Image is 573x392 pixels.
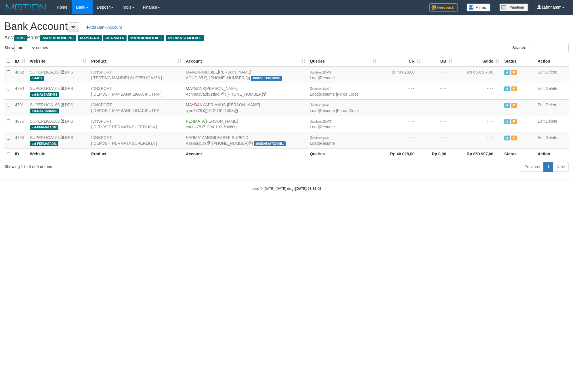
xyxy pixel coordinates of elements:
[423,116,455,132] td: - - -
[186,141,206,146] a: Asepsup86
[234,108,238,113] a: Copy 8121911408 to clipboard
[455,67,502,83] td: Rp 850.907,00
[30,76,44,81] span: aaf-001
[337,108,358,113] a: Force Close
[28,99,89,116] td: DPS
[30,109,59,113] span: aaf-MAYBANK002
[128,35,164,41] span: MANDIRIMOBILE
[310,103,332,107] span: 0
[423,148,455,160] th: Rp 0,00
[511,136,517,140] span: Paused
[538,70,545,74] a: Edit
[89,55,184,67] th: Product: activate to sort column ascending
[379,55,423,67] th: CR: activate to sort column ascending
[528,44,569,52] input: Search:
[553,162,569,172] a: Next
[546,103,557,107] a: Delete
[82,22,125,32] a: Add Bank Account
[295,187,321,191] strong: [DATE] 03:38:05
[320,141,335,146] a: Resume
[4,21,569,32] h1: Bank Account
[89,83,184,99] td: IDNSPORT [ DEPOSIT MAYBANK LIGACIPUTRA ]
[221,92,226,96] a: Copy AchmadyadiSetiadi to clipboard
[312,104,332,107] span: updated [DATE]
[184,132,307,148] td: ASEP SUPENDI [PHONE_NUMBER]
[320,76,335,80] a: Resume
[455,148,502,160] th: Rp 850.907,00
[89,116,184,132] td: IDNSPORT [ DEPOSIT PERMATA SUPERLIGA ]
[202,125,206,129] a: Copy carlos75 to clipboard
[310,86,332,91] span: 0
[502,55,535,67] th: Status
[184,83,307,99] td: [PERSON_NAME] [PHONE_NUMBER]
[504,136,510,140] span: Active
[4,35,569,41] h4: Acc: Bank:
[251,76,282,81] span: 10DE5L0JS8000MP
[13,116,28,132] td: 4876
[502,148,535,160] th: Status
[4,161,234,169] div: Showing 1 to 5 of 5 entries
[186,70,218,74] span: MANDIRIMOBILE
[429,3,458,11] img: Feedback.jpg
[423,132,455,148] td: - - -
[499,3,528,11] img: panduan.png
[4,44,48,52] label: Show entries
[535,55,569,67] th: Action
[423,55,455,67] th: DB: activate to sort column ascending
[166,35,204,41] span: PERMATAMOBILE
[310,70,332,74] span: 0
[543,162,553,172] a: 1
[511,119,517,124] span: Paused
[13,132,28,148] td: 4793
[186,103,205,107] span: MAYBANK
[455,83,502,99] td: - - -
[538,103,545,107] a: Edit
[455,132,502,148] td: - - -
[28,67,89,83] td: DPS
[30,135,60,140] a: SUPERLIGA168
[455,55,502,67] th: Saldo: activate to sort column ascending
[504,119,510,124] span: Active
[186,135,220,140] span: PERMATAMOBILE
[455,116,502,132] td: - - -
[379,83,423,99] td: - - -
[379,148,423,160] th: Rp 40.028,00
[30,92,59,97] span: aaf-MAYBANK001
[312,120,332,123] span: updated [DATE]
[186,86,205,91] span: MAYBANK
[310,119,335,129] span: |
[78,35,102,41] span: MAYBANK
[546,119,557,123] a: Delete
[379,99,423,116] td: - - -
[310,103,359,113] span: | |
[310,86,359,96] span: | |
[13,148,28,160] th: ID
[307,55,379,67] th: Queries: activate to sort column ascending
[535,148,569,160] th: Action
[511,70,517,75] span: Paused
[246,76,250,80] a: Copy 1820013971841 to clipboard
[379,67,423,83] td: Rp 40.028,00
[103,35,127,41] span: PERMATA
[186,108,202,113] a: iyan7878
[207,141,211,146] a: Copy Asepsup86 to clipboard
[254,141,286,146] span: 10DEAB0A7X000B1
[546,86,557,91] a: Delete
[538,119,545,123] a: Edit
[30,70,60,74] a: SUPERLIGA168
[467,3,491,11] img: Button%20Memo.svg
[546,135,557,140] a: Delete
[511,103,517,108] span: Paused
[538,135,545,140] a: Edit
[4,3,48,11] img: MOTION_logo.png
[310,135,332,140] span: 0
[13,67,28,83] td: 4892
[89,148,184,160] th: Product
[249,141,253,146] a: Copy 9942725598 to clipboard
[307,148,379,160] th: Queries
[186,76,203,80] a: AGUDI35
[320,125,335,129] a: Resume
[89,67,184,83] td: IDNSPORT [ TESTING MANDIRI SUPERLIGA168 ]
[546,70,557,74] a: Delete
[379,132,423,148] td: - - -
